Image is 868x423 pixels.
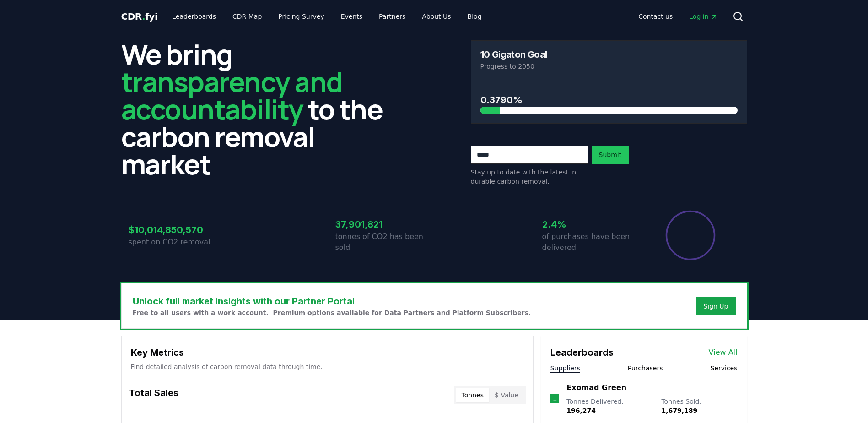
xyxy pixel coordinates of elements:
[121,40,398,178] h2: We bring to the carbon removal market
[456,388,489,402] button: Tonnes
[489,388,524,402] button: $ Value
[471,168,588,186] p: Stay up to date with the latest in durable carbon removal.
[566,397,652,415] p: Tonnes Delivered :
[129,237,227,248] p: spent on CO2 removal
[542,231,641,253] p: of purchases have been delivered
[703,302,728,311] a: Sign Up
[592,146,629,164] button: Submit
[271,8,331,25] a: Pricing Survey
[131,346,524,359] h3: Key Metrics
[542,217,641,231] h3: 2.4%
[628,363,663,373] button: Purchasers
[552,393,557,404] p: 1
[696,297,735,315] button: Sign Up
[165,8,489,25] nav: Main
[121,10,158,23] a: CDR.fyi
[480,93,738,107] h3: 0.3790%
[121,11,158,22] span: CDR fyi
[709,347,738,358] a: View All
[372,8,413,25] a: Partners
[129,223,227,237] h3: $10,014,850,570
[133,308,531,317] p: Free to all users with a work account. Premium options available for Data Partners and Platform S...
[334,8,370,25] a: Events
[335,217,434,231] h3: 37,901,821
[631,8,680,25] a: Contact us
[550,346,614,359] h3: Leaderboards
[661,397,737,415] p: Tonnes Sold :
[142,11,145,22] span: .
[566,407,596,414] span: 196,274
[665,210,716,261] div: Percentage of sales delivered
[335,231,434,253] p: tonnes of CO2 has been sold
[131,362,524,371] p: Find detailed analysis of carbon removal data through time.
[225,8,269,25] a: CDR Map
[689,12,717,21] span: Log in
[480,50,547,59] h3: 10 Gigaton Goal
[129,386,178,404] h3: Total Sales
[133,294,531,308] h3: Unlock full market insights with our Partner Portal
[682,8,725,25] a: Log in
[121,63,342,128] span: transparency and accountability
[550,363,580,373] button: Suppliers
[480,62,738,71] p: Progress to 2050
[165,8,223,25] a: Leaderboards
[566,382,626,393] a: Exomad Green
[415,8,458,25] a: About Us
[460,8,489,25] a: Blog
[661,407,697,414] span: 1,679,189
[631,8,725,25] nav: Main
[710,363,737,373] button: Services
